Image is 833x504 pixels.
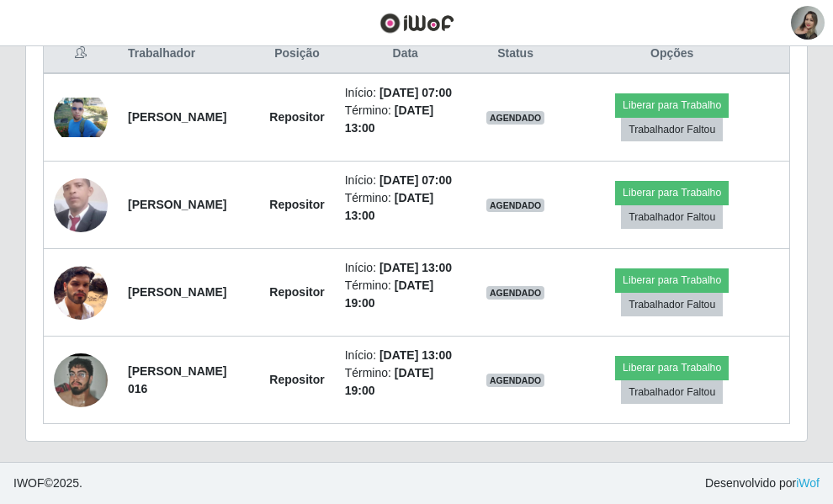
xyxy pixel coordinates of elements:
[615,356,729,379] button: Liberar para Trabalho
[345,189,466,225] li: Término:
[54,98,108,138] img: 1742358454044.jpeg
[379,13,454,34] img: CoreUI Logo
[269,110,324,124] strong: Repositor
[621,293,723,316] button: Trabalhador Faltou
[486,286,545,300] span: AGENDADO
[621,205,723,229] button: Trabalhador Faltou
[345,277,466,312] li: Término:
[345,364,466,400] li: Término:
[269,198,324,211] strong: Repositor
[379,261,452,274] time: [DATE] 13:00
[379,173,452,187] time: [DATE] 07:00
[486,111,545,125] span: AGENDADO
[345,347,466,364] li: Início:
[335,34,476,74] th: Data
[54,266,108,320] img: 1734717801679.jpeg
[128,285,226,299] strong: [PERSON_NAME]
[118,34,259,74] th: Trabalhador
[259,34,334,74] th: Posição
[269,373,324,386] strong: Repositor
[615,181,729,204] button: Liberar para Trabalho
[621,118,723,141] button: Trabalhador Faltou
[486,374,545,387] span: AGENDADO
[554,34,789,74] th: Opções
[54,175,108,235] img: 1740078176473.jpeg
[13,476,45,490] span: IWOF
[615,268,729,292] button: Liberar para Trabalho
[486,199,545,212] span: AGENDADO
[345,259,466,277] li: Início:
[379,86,452,99] time: [DATE] 07:00
[54,320,108,439] img: 1749307955531.jpeg
[379,348,452,362] time: [DATE] 13:00
[128,364,226,395] strong: [PERSON_NAME] 016
[345,84,466,102] li: Início:
[269,285,324,299] strong: Repositor
[621,380,723,404] button: Trabalhador Faltou
[615,93,729,117] button: Liberar para Trabalho
[128,110,226,124] strong: [PERSON_NAME]
[796,476,820,490] a: iWof
[13,475,82,492] span: © 2025 .
[476,34,555,74] th: Status
[345,172,466,189] li: Início:
[345,102,466,137] li: Término:
[705,475,820,492] span: Desenvolvido por
[128,198,226,211] strong: [PERSON_NAME]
